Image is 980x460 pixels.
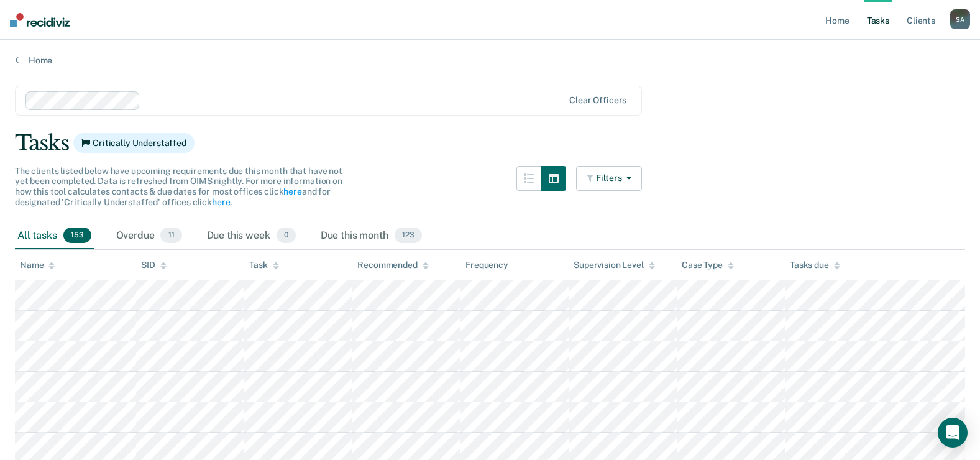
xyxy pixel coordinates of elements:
[576,166,642,191] button: Filters
[212,197,230,207] a: here
[950,9,970,29] div: S A
[10,13,70,27] img: Recidiviz
[395,228,422,244] span: 123
[160,228,181,244] span: 11
[204,223,298,250] div: Due this week0
[20,260,55,270] div: Name
[318,223,424,250] div: Due this month123
[73,133,195,153] span: Critically Understaffed
[15,223,94,250] div: All tasks153
[283,186,301,196] a: here
[790,260,840,270] div: Tasks due
[15,166,342,207] span: The clients listed below have upcoming requirements due this month that have not yet been complet...
[141,260,167,270] div: SID
[15,131,965,156] div: Tasks
[277,228,296,244] span: 0
[357,260,428,270] div: Recommended
[249,260,278,270] div: Task
[15,55,965,66] a: Home
[114,223,185,250] div: Overdue11
[938,418,968,448] div: Open Intercom Messenger
[465,260,508,270] div: Frequency
[682,260,734,270] div: Case Type
[574,260,655,270] div: Supervision Level
[950,9,970,29] button: SA
[569,95,626,106] div: Clear officers
[63,228,91,244] span: 153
